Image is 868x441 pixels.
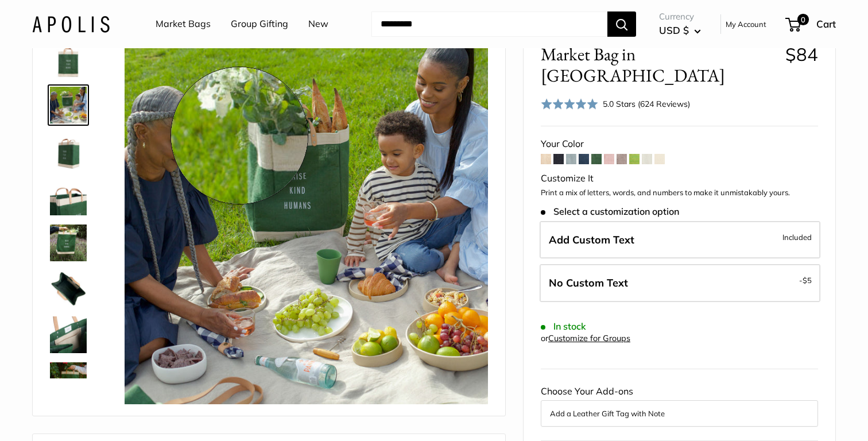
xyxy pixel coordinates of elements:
a: 0 Cart [786,15,836,33]
img: description_Make it yours with custom printed text. [50,41,87,78]
img: description_Inner pocket good for daily drivers. [50,316,87,353]
p: Print a mix of letters, words, and numbers to make it unmistakably yours. [541,187,818,199]
span: - [799,273,812,287]
a: description_Make it yours with custom printed text. [48,38,89,80]
a: Group Gifting [231,16,288,33]
img: description_Take it anywhere with easy-grip handles. [50,179,87,215]
a: My Account [726,17,766,31]
span: 0 [797,14,809,25]
a: Customize for Groups [548,333,630,343]
button: USD $ [659,21,701,40]
div: or [541,331,630,346]
span: Included [782,230,812,244]
a: description_Spacious inner area with room for everything. Plus water-resistant lining. [48,268,89,310]
label: Leave Blank [540,264,820,302]
a: Market Bag in Field Green [48,84,89,126]
a: Market Bag in Field Green [48,360,89,401]
div: 5.0 Stars (624 Reviews) [541,95,690,112]
a: Market Bag in Field Green [48,130,89,172]
span: No Custom Text [549,276,628,289]
img: Market Bag in Field Green [50,362,87,399]
a: Market Bag in Field Green [48,222,89,264]
div: 5.0 Stars (624 Reviews) [603,98,690,110]
span: Select a customization option [541,206,679,217]
span: Market Bag in [GEOGRAPHIC_DATA] [541,44,777,86]
span: In stock [541,321,586,332]
label: Add Custom Text [540,221,820,259]
span: USD $ [659,24,689,36]
div: Customize It [541,170,818,187]
span: Add Custom Text [549,233,634,246]
button: Add a Leather Gift Tag with Note [550,407,809,420]
img: Market Bag in Field Green [50,87,87,123]
img: Market Bag in Field Green [50,225,87,261]
div: Choose Your Add-ons [541,383,818,427]
span: $84 [785,43,818,65]
img: Market Bag in Field Green [50,133,87,169]
span: $5 [803,276,812,285]
a: Market Bags [156,16,211,33]
div: Your Color [541,136,818,153]
a: New [308,16,328,33]
img: Apolis [32,16,110,32]
img: Market Bag in Field Green [125,41,488,404]
span: Cart [816,18,836,30]
input: Search... [371,11,607,37]
a: description_Take it anywhere with easy-grip handles. [48,176,89,218]
span: Currency [659,9,701,25]
a: description_Inner pocket good for daily drivers. [48,314,89,355]
button: Search [607,11,636,37]
img: description_Spacious inner area with room for everything. Plus water-resistant lining. [50,270,87,307]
